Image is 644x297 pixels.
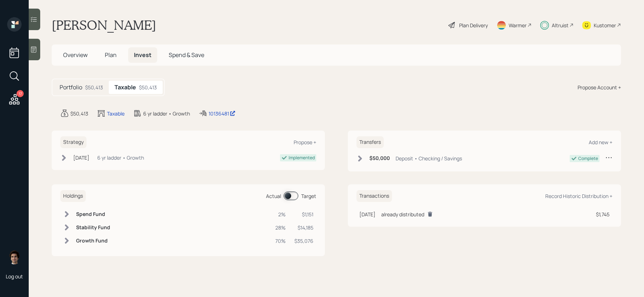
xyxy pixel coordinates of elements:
div: Warmer [509,22,527,29]
div: 17 [17,90,24,97]
div: Record Historic Distribution + [545,193,612,199]
h6: Transfers [356,136,384,148]
div: Target [301,192,316,200]
div: Plan Delivery [459,22,488,29]
h5: Portfolio [60,84,82,91]
div: Complete [578,155,598,162]
span: Spend & Save [169,51,204,59]
div: Kustomer [594,22,616,29]
div: Implemented [289,155,315,161]
div: [DATE] [359,211,375,218]
div: 6 yr ladder • Growth [143,110,190,117]
h6: Stability Fund [76,225,110,231]
h5: Taxable [115,84,136,91]
h6: Spend Fund [76,211,110,217]
div: $50,413 [85,84,103,91]
div: Taxable [107,110,125,117]
h6: Holdings [60,190,86,202]
div: 28% [275,224,286,231]
div: [DATE] [73,154,89,161]
span: Invest [134,51,151,59]
div: Propose Account + [578,84,621,91]
div: 10136481 [209,110,235,117]
h6: Growth Fund [76,238,110,244]
div: $14,185 [294,224,313,231]
div: 2% [275,211,286,218]
div: Add new + [589,139,612,146]
div: 6 yr ladder • Growth [97,154,144,161]
div: Deposit • Checking / Savings [396,155,462,162]
span: Plan [105,51,117,59]
div: $1,151 [294,211,313,218]
span: Overview [63,51,88,59]
img: harrison-schaefer-headshot-2.png [7,250,22,264]
div: already distributed [381,211,424,218]
div: Actual [266,192,281,200]
div: 70% [275,237,286,245]
h6: Transactions [356,190,392,202]
div: $1,745 [596,211,610,218]
h6: Strategy [60,136,87,148]
div: $35,076 [294,237,313,245]
div: Altruist [552,22,569,29]
div: $50,413 [70,110,88,117]
div: Log out [6,273,23,280]
div: Propose + [294,139,316,146]
div: $50,413 [139,84,157,91]
h1: [PERSON_NAME] [52,17,156,33]
h6: $50,000 [369,155,390,161]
